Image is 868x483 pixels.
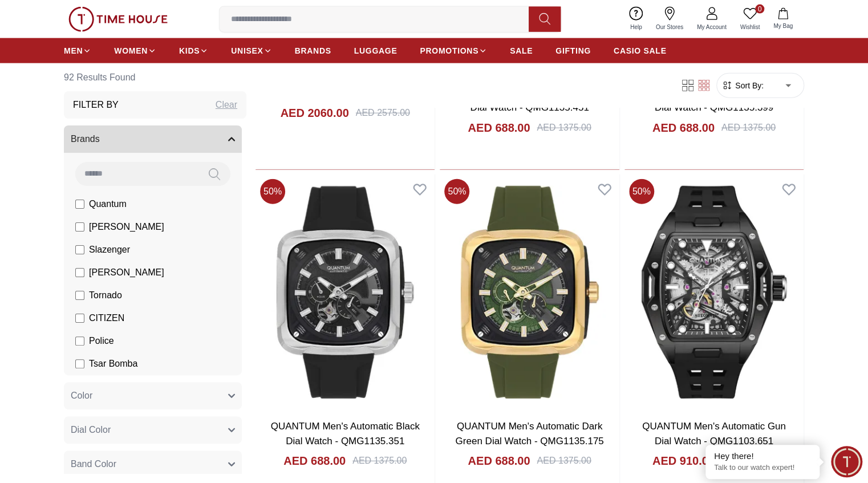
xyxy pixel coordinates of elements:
[733,80,764,91] span: Sort By:
[71,423,111,437] span: Dial Color
[455,421,603,447] a: QUANTUM Men's Automatic Dark Green Dial Watch - QMG1135.175
[89,334,114,348] span: Police
[831,446,862,477] div: Chat Widget
[71,389,92,403] span: Color
[71,457,116,471] span: Band Color
[73,98,119,112] h3: Filter By
[755,5,764,14] span: 0
[555,45,591,56] span: GIFTING
[75,222,84,232] input: [PERSON_NAME]
[179,45,200,56] span: KIDS
[283,453,346,469] h4: AED 688.00
[420,40,487,61] a: PROMOTIONS
[440,174,619,411] img: QUANTUM Men's Automatic Dark Green Dial Watch - QMG1135.175
[769,22,797,30] span: My Bag
[736,23,764,31] span: Wishlist
[179,40,208,61] a: KIDS
[721,121,776,135] div: AED 1375.00
[75,245,84,254] input: Slazenger
[692,23,731,31] span: My Account
[614,40,667,61] a: CASIO SALE
[714,450,811,462] div: Hey there!
[114,40,156,61] a: WOMEN
[64,45,83,56] span: MEN
[64,64,246,91] h6: 92 Results Found
[721,80,764,91] button: Sort By:
[71,132,100,146] span: Brands
[623,5,649,34] a: Help
[649,5,690,34] a: Our Stores
[555,40,591,61] a: GIFTING
[260,179,285,204] span: 50 %
[75,291,84,300] input: Tornado
[624,174,804,411] img: QUANTUM Men's Automatic Gun Dial Watch - QMG1103.651
[281,105,349,121] h4: AED 2060.00
[64,40,91,61] a: MEN
[537,121,591,135] div: AED 1375.00
[626,23,647,31] span: Help
[444,179,469,204] span: 50 %
[733,5,766,34] a: 0Wishlist
[75,359,84,368] input: Tsar Bomba
[231,40,271,61] a: UNISEX
[652,453,715,469] h4: AED 910.00
[651,23,688,31] span: Our Stores
[537,454,591,468] div: AED 1375.00
[352,454,407,468] div: AED 1375.00
[64,382,242,409] button: Color
[420,45,478,56] span: PROMOTIONS
[68,7,168,32] img: ...
[89,311,124,325] span: CITIZEN
[354,40,398,61] a: LUGGAGE
[89,243,130,257] span: Slazenger
[614,45,667,56] span: CASIO SALE
[75,200,84,209] input: Quantum
[75,314,84,323] input: CITIZEN
[295,45,331,56] span: BRANDS
[295,40,331,61] a: BRANDS
[114,45,148,56] span: WOMEN
[642,421,786,447] a: QUANTUM Men's Automatic Gun Dial Watch - QMG1103.651
[468,120,530,136] h4: AED 688.00
[510,45,533,56] span: SALE
[75,268,84,277] input: [PERSON_NAME]
[510,40,533,61] a: SALE
[255,174,435,411] img: QUANTUM Men's Automatic Black Dial Watch - QMG1135.351
[356,106,410,120] div: AED 2575.00
[354,45,398,56] span: LUGGAGE
[64,416,242,444] button: Dial Color
[75,336,84,346] input: Police
[89,220,164,234] span: [PERSON_NAME]
[271,421,420,447] a: QUANTUM Men's Automatic Black Dial Watch - QMG1135.351
[64,125,242,153] button: Brands
[231,45,263,56] span: UNISEX
[714,463,811,473] p: Talk to our watch expert!
[89,266,164,279] span: [PERSON_NAME]
[89,289,122,302] span: Tornado
[64,450,242,478] button: Band Color
[652,120,715,136] h4: AED 688.00
[89,357,137,371] span: Tsar Bomba
[89,197,127,211] span: Quantum
[629,179,654,204] span: 50 %
[468,453,530,469] h4: AED 688.00
[766,6,800,33] button: My Bag
[216,98,237,112] div: Clear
